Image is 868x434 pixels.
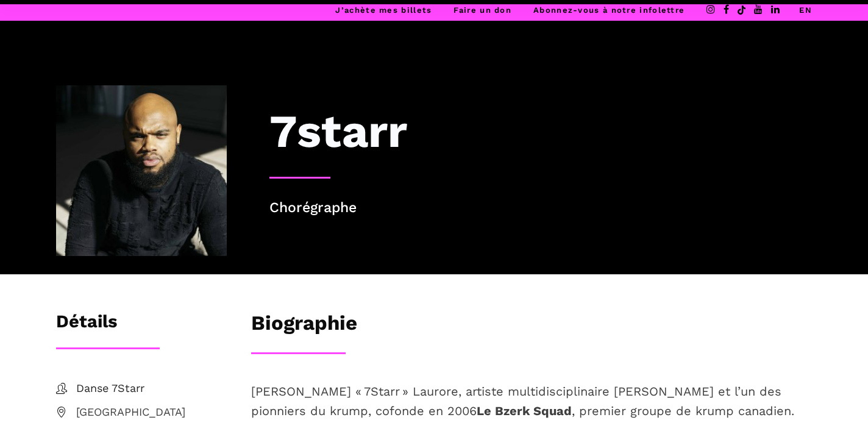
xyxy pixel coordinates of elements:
a: Faire un don [454,5,511,15]
a: Abonnez-vous à notre infolettre [533,5,685,15]
h3: 7starr [269,104,407,158]
span: Danse 7Starr [76,380,227,397]
p: Chorégraphe [269,197,812,219]
h3: Détails [56,311,117,341]
a: Danse 7Starr [56,380,227,397]
h3: Biographie [251,311,357,341]
strong: Le Bzerk Squad [477,404,572,418]
span: [GEOGRAPHIC_DATA] [76,404,227,421]
img: 7starr [56,85,227,256]
span: [PERSON_NAME] « 7Starr » Laurore, artiste multidisciplinaire [PERSON_NAME] et l’un des pionniers ... [251,384,794,418]
a: J’achète mes billets [335,5,432,15]
a: EN [799,5,812,15]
